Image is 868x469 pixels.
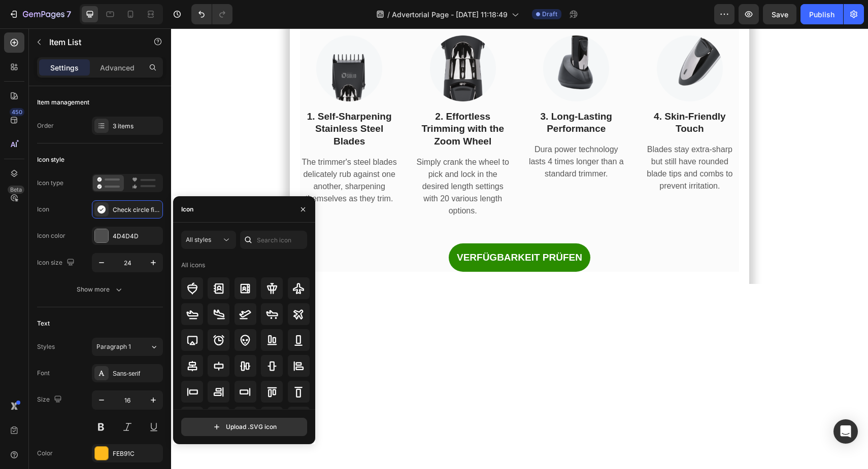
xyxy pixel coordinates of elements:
div: Undo/Redo [191,4,232,24]
p: 2. Effortless Trimming with the Zoom Wheel [244,82,340,120]
span: Save [772,10,788,19]
p: 4. Skin-Friendly Touch [471,82,567,107]
div: Open Intercom Messenger [833,419,858,444]
div: Icon color [37,231,65,240]
button: 7 [4,4,76,24]
div: Size [37,393,64,407]
p: Dura power technology lasts 4 times longer than a standard trimmer. [357,115,453,152]
div: 4D4D4D [113,232,160,241]
div: Icon style [37,155,64,164]
div: Beta [8,186,24,194]
div: Order [37,121,54,130]
button: VERFÜGBARKEIT PRÜFEN [278,215,419,244]
span: Paragraph 1 [96,342,131,351]
div: 3 items [113,122,160,131]
button: All styles [181,231,236,249]
p: 3. Long-Lasting Performance [357,82,453,107]
button: Upload .SVG icon [181,418,307,436]
p: Blades stay extra-sharp but still have rounded blade tips and combs to prevent irritation. [471,115,567,164]
p: Advanced [100,62,135,73]
div: 450 [10,108,24,116]
button: Paragraph 1 [92,338,163,356]
button: Save [763,4,796,24]
div: Publish [809,9,834,20]
p: 7 [66,8,71,20]
div: Check circle filled [113,205,160,214]
span: Advertorial Page - [DATE] 11:18:49 [392,9,508,20]
div: All icons [181,261,205,270]
button: Publish [800,4,843,24]
span: / [387,9,390,20]
span: Draft [542,10,557,19]
div: VERFÜGBARKEIT PRÜFEN [286,223,411,236]
span: All styles [186,236,211,243]
div: Styles [37,342,55,351]
div: Icon size [37,256,77,270]
input: Search icon [240,231,307,249]
div: Sans-serif [113,369,160,378]
div: Upload .SVG icon [212,422,277,432]
div: FEB91C [113,449,160,458]
p: Settings [50,62,79,73]
iframe: Design area [171,28,868,469]
button: Show more [37,280,163,299]
div: Color [37,449,53,458]
div: Font [37,369,50,378]
div: Item management [37,98,89,107]
div: Text [37,319,50,328]
div: Icon [181,205,193,214]
div: Icon [37,205,49,214]
p: Simply crank the wheel to pick and lock in the desired length settings with 20 various length opt... [244,128,340,189]
div: Show more [77,284,124,295]
div: Icon type [37,178,63,188]
p: Item List [49,36,136,48]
